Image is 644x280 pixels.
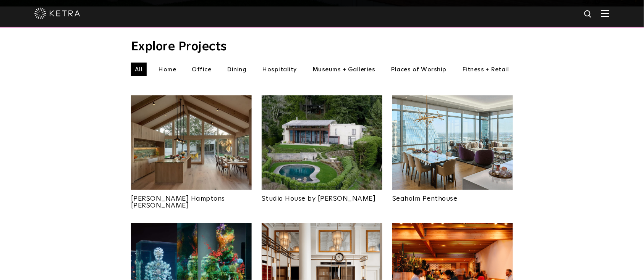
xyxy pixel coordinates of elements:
a: Studio House by [PERSON_NAME] [262,190,382,202]
li: Home [155,63,180,76]
h3: Explore Projects [131,41,513,53]
li: Fitness + Retail [458,63,513,76]
li: Office [188,63,215,76]
img: ketra-logo-2019-white [34,8,80,19]
li: All [131,63,147,76]
li: Dining [223,63,251,76]
li: Places of Worship [387,63,451,76]
li: Hospitality [259,63,301,76]
img: Hamburger%20Nav.svg [601,10,610,17]
a: [PERSON_NAME] Hamptons [PERSON_NAME] [131,190,252,209]
img: search icon [584,10,593,19]
img: Project_Landing_Thumbnail-2022smaller [392,95,513,190]
li: Museums + Galleries [309,63,379,76]
img: Project_Landing_Thumbnail-2021 [131,95,252,190]
img: An aerial view of Olson Kundig's Studio House in Seattle [262,95,382,190]
a: Seaholm Penthouse [392,190,513,202]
